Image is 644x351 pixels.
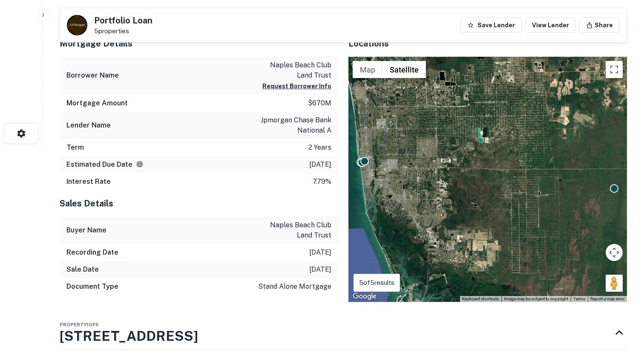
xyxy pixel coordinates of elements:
[66,98,128,108] h6: Mortgage Amount
[353,61,382,78] button: Show street map
[359,278,394,288] p: 5 of 5 results
[66,142,84,153] h6: Term
[60,322,98,327] span: Property 1 of 5
[351,291,379,302] a: Open this area in Google Maps (opens a new window)
[348,37,627,50] h5: Locations
[579,17,620,33] button: Share
[351,291,379,302] img: Google
[94,16,152,25] h5: Portfolio Loan
[308,142,331,153] p: 2 years
[66,120,111,131] h6: Lender Name
[382,61,426,78] button: Show satellite imagery
[94,27,152,35] p: 5 properties
[309,264,331,275] p: [DATE]
[60,37,338,50] h5: Mortgage Details
[308,98,331,108] p: $670m
[66,281,118,292] h6: Document Type
[60,6,627,26] h3: Portfolio Overview
[606,244,623,261] button: Map camera controls
[313,177,331,187] p: 7.79%
[255,60,331,81] p: naples beach club land trust
[258,281,331,292] p: stand alone mortgage
[66,70,119,81] h6: Borrower Name
[66,225,106,235] h6: Buyer Name
[606,61,623,78] button: Toggle fullscreen view
[255,220,331,241] p: naples beach club land trust
[60,316,627,350] div: Property1of5[STREET_ADDRESS]
[66,160,144,170] h6: Estimated Due Date
[525,17,576,33] a: View Lender
[460,17,522,33] button: Save Lender
[255,115,331,136] p: jpmorgan chase bank national a
[66,247,118,258] h6: Recording Date
[504,296,568,301] span: Image may be subject to copyright
[66,177,111,187] h6: Interest Rate
[60,197,338,210] h5: Sales Details
[462,296,499,302] button: Keyboard shortcuts
[590,296,624,301] a: Report a map error
[60,326,198,346] h3: [STREET_ADDRESS]
[136,160,144,168] svg: Estimate is based on a standard schedule for this type of loan.
[573,296,585,301] a: Terms (opens in new tab)
[601,255,644,296] iframe: Chat Widget
[309,160,331,170] p: [DATE]
[66,264,99,275] h6: Sale Date
[309,247,331,258] p: [DATE]
[262,81,331,91] button: Request Borrower Info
